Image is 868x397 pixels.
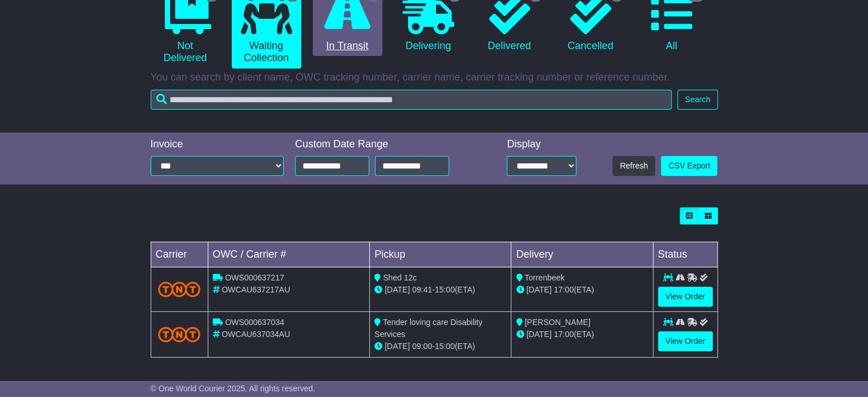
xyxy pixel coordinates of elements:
[677,90,717,110] button: Search
[524,318,590,327] span: [PERSON_NAME]
[435,285,455,294] span: 15:00
[208,242,370,267] td: OWC / Carrier #
[435,342,455,351] span: 15:00
[653,242,717,267] td: Status
[516,328,648,340] div: (ETA)
[412,342,432,351] span: 09:00
[158,327,201,342] img: TNT_Domestic.png
[554,330,574,339] span: 17:00
[526,330,551,339] span: [DATE]
[385,285,410,294] span: [DATE]
[374,340,506,352] div: - (ETA)
[507,138,576,151] div: Display
[658,287,713,307] a: View Order
[374,284,506,296] div: - (ETA)
[221,330,290,339] span: OWCAU637034AU
[383,273,417,282] span: Shed 12c
[151,242,208,267] td: Carrier
[225,273,284,282] span: OWS000637217
[612,156,655,176] button: Refresh
[412,285,432,294] span: 09:41
[516,284,648,296] div: (ETA)
[295,138,477,151] div: Custom Date Range
[661,156,717,176] a: CSV Export
[151,384,316,393] span: © One World Courier 2025. All rights reserved.
[221,285,290,294] span: OWCAU637217AU
[385,342,410,351] span: [DATE]
[526,285,551,294] span: [DATE]
[370,242,511,267] td: Pickup
[225,318,284,327] span: OWS000637034
[524,273,564,282] span: Torrenbeek
[158,282,201,297] img: TNT_Domestic.png
[511,242,653,267] td: Delivery
[554,285,574,294] span: 17:00
[151,138,284,151] div: Invoice
[658,331,713,351] a: View Order
[374,318,482,339] span: Tender loving care Disability Services
[151,71,718,84] p: You can search by client name, OWC tracking number, carrier name, carrier tracking number or refe...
